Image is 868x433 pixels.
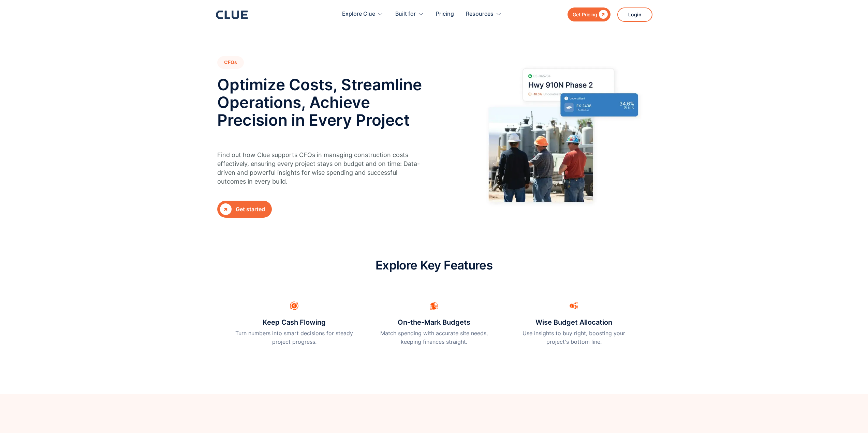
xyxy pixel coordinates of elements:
p: Turn numbers into smart decisions for steady project progress. [233,329,356,346]
div: Resources [466,3,494,25]
a: Get Pricing [568,7,610,21]
p: Find out how Clue supports CFOs in managing construction costs effectively, ensuring every projec... [217,151,424,186]
img: Cost allocation icon [570,301,578,310]
div: Get Pricing [573,10,597,19]
img: Financial analysis icon [430,301,438,310]
h3: On-the-Mark Budgets [398,317,470,327]
div: Resources [466,3,502,25]
h1: CFOs [217,56,244,69]
p: Match spending with accurate site needs, keeping finances straight. [373,329,496,346]
div: Get started [236,205,265,214]
div:  [220,203,232,215]
div: Explore Clue [342,3,375,25]
h3: Wise Budget Allocation [535,317,612,327]
div: Explore Clue [342,3,383,25]
h3: Keep Cash Flowing [263,317,326,327]
div:  [597,10,608,19]
a: Pricing [436,3,454,25]
img: cashflow control icon [290,301,298,310]
img: Image showing CFOs at construction site [477,56,651,211]
a: Login [617,7,652,22]
p: Use insights to buy right, boosting your project's bottom line. [513,329,635,346]
div: Built for [395,3,416,25]
a: Get started [217,201,272,218]
h2: Explore Key Features [376,259,492,272]
h2: Optimize Costs, Streamline Operations, Achieve Precision in Every Project [217,76,437,129]
div: Built for [395,3,424,25]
